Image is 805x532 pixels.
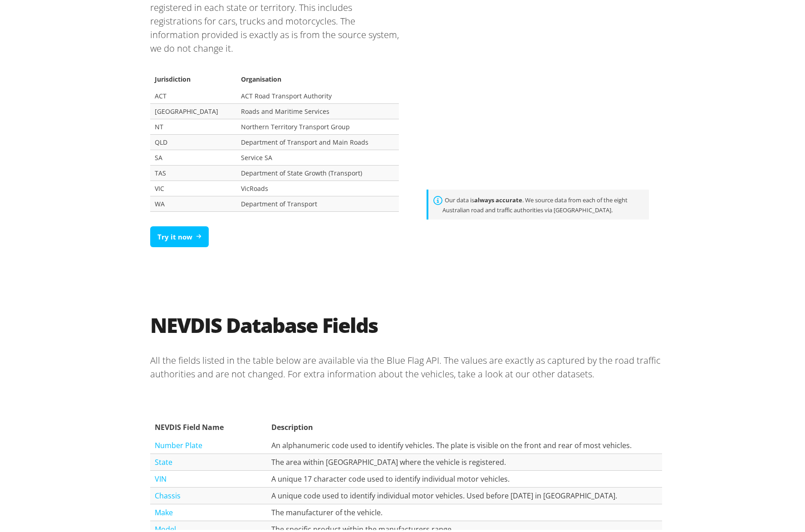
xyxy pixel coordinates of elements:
[236,132,399,147] td: Department of Transport and Main Roads
[267,435,662,452] td: An alphanumeric code used to identify vehicles. The plate is visible on the front and rear of mos...
[155,472,167,482] a: VIN
[155,488,181,498] a: Chassis
[427,187,649,217] div: Our data is . We source data from each of the eight Australian road and traffic authorities via [...
[474,194,522,202] strong: always accurate
[236,117,399,132] td: Northern Territory Transport Group
[150,194,236,209] td: WA
[155,438,202,448] a: Number Plate
[236,86,399,102] td: ACT Road Transport Authority
[236,194,399,209] td: Department of Transport
[150,86,236,102] td: ACT
[236,101,399,117] td: Roads and Maritime Services
[236,147,399,163] td: Service SA
[267,469,662,485] td: A unique 17 character code used to identify individual motor vehicles.
[150,310,662,335] h2: NEVDIS Database Fields
[150,344,662,386] p: All the fields listed in the table below are available via the Blue Flag API. The values are exac...
[267,452,662,469] td: The area within [GEOGRAPHIC_DATA] where the vehicle is registered.
[150,178,236,194] td: VIC
[150,117,236,132] td: NT
[150,68,236,86] th: Jurisdiction
[155,522,176,532] a: Model
[150,163,236,178] td: TAS
[155,505,173,515] a: Make
[236,163,399,178] td: Department of State Growth (Transport)
[236,178,399,194] td: VicRoads
[267,502,662,519] td: The manufacturer of the vehicle.
[150,101,236,117] td: [GEOGRAPHIC_DATA]
[267,485,662,502] td: A unique code used to identify individual motor vehicles. Used before [DATE] in [GEOGRAPHIC_DATA].
[150,132,236,147] td: QLD
[236,68,399,86] th: Organisation
[150,415,267,435] th: NEVDIS Field Name
[150,224,209,245] a: Try it now
[150,147,236,163] td: SA
[155,455,172,465] a: State
[267,415,662,435] th: Description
